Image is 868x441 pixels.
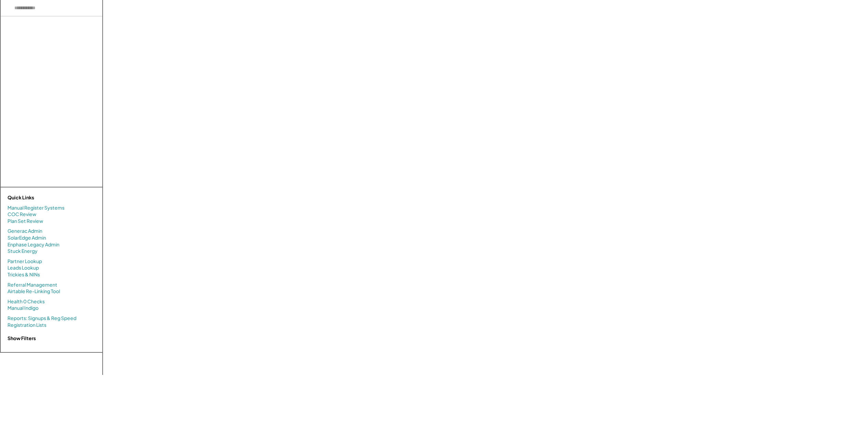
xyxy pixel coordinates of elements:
[8,288,60,295] a: Airtable Re-Linking Tool
[8,335,36,341] strong: Show Filters
[8,282,57,288] a: Referral Management
[8,258,42,265] a: Partner Lookup
[8,322,46,329] a: Registration Lists
[8,194,76,201] div: Quick Links
[8,271,40,278] a: Trickies & NINs
[8,305,39,311] a: Manual Indigo
[8,248,38,255] a: Stuck Energy
[8,234,46,241] a: SolarEdge Admin
[8,264,39,271] a: Leads Lookup
[8,298,45,305] a: Health 0 Checks
[8,211,36,218] a: COC Review
[8,228,42,234] a: Generac Admin
[8,218,43,225] a: Plan Set Review
[8,204,64,211] a: Manual Register Systems
[8,241,59,248] a: Enphase Legacy Admin
[8,315,76,322] a: Reports: Signups & Reg Speed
